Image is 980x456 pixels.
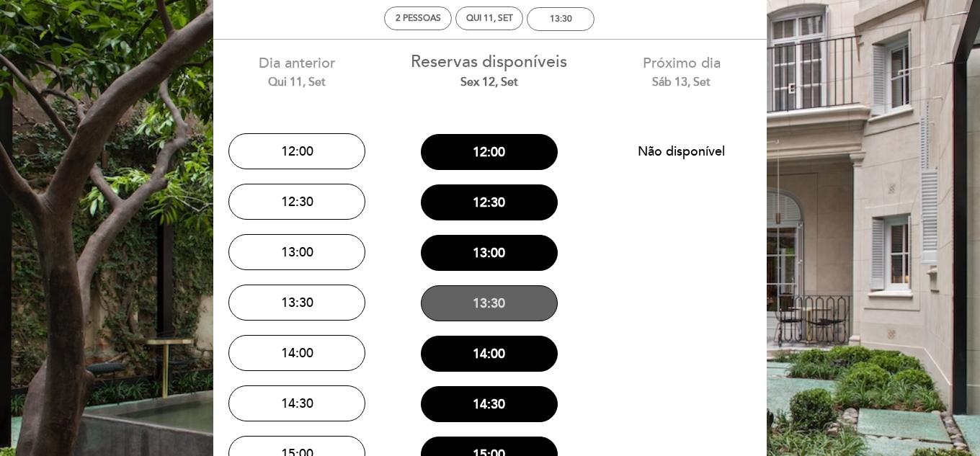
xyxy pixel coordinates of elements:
div: Qui 11, set [212,74,383,91]
button: 13:30 [421,285,558,321]
button: 13:00 [421,235,558,271]
div: Qui 11, set [466,13,513,24]
button: 12:00 [421,134,558,170]
button: 14:30 [228,385,365,421]
div: Reservas disponíveis [404,50,575,91]
div: Sáb 13, set [596,74,767,91]
div: 13:30 [550,14,572,24]
button: 14:00 [228,335,365,371]
span: 2 pessoas [396,13,441,24]
button: 12:00 [228,133,365,169]
div: Dia anterior [212,53,383,90]
div: Sex 12, set [404,74,575,91]
button: Não disponível [613,133,750,169]
button: 12:30 [421,184,558,220]
button: 13:30 [228,285,365,321]
button: 14:00 [421,336,558,372]
button: 12:30 [228,184,365,220]
div: Próximo dia [596,53,767,90]
button: 14:30 [421,386,558,422]
button: 13:00 [228,234,365,270]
